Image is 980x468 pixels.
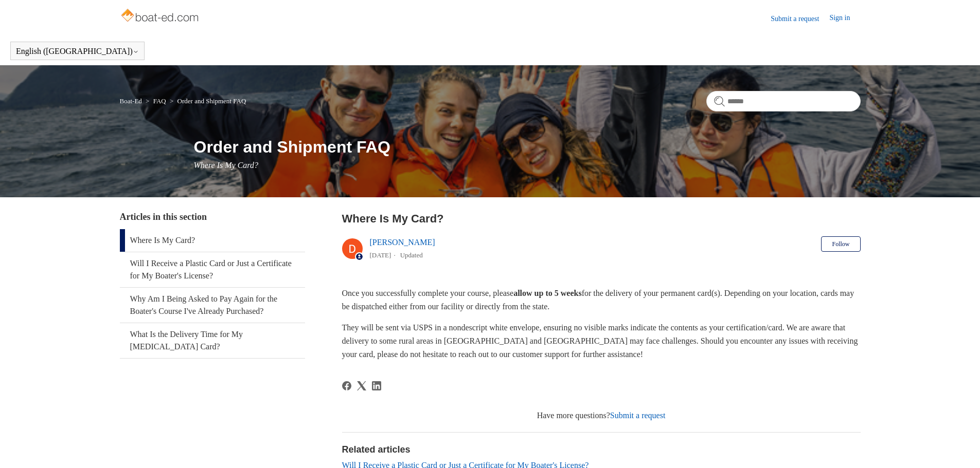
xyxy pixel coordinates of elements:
[400,251,423,259] li: Updated
[372,381,381,390] svg: Share this page on LinkedIn
[120,323,305,358] a: What Is the Delivery Time for My [MEDICAL_DATA] Card?
[342,321,861,361] p: They will be sent via USPS in a nondescript white envelope, ensuring no visible marks indicate th...
[370,251,391,259] time: 04/15/2024, 16:31
[342,409,861,422] div: Have more questions?
[168,97,246,105] li: Order and Shipment FAQ
[342,381,351,390] svg: Share this page on Facebook
[372,381,381,390] a: LinkedIn
[342,381,351,390] a: Facebook
[144,97,168,105] li: FAQ
[370,238,435,247] a: [PERSON_NAME]
[16,47,139,56] button: English ([GEOGRAPHIC_DATA])
[120,229,305,252] a: Where Is My Card?
[120,6,202,27] img: Boat-Ed Help Center home page
[120,97,142,105] a: Boat-Ed
[342,443,861,457] h2: Related articles
[194,135,861,159] h1: Order and Shipment FAQ
[342,210,861,227] h2: Where Is My Card?
[177,97,246,105] a: Order and Shipment FAQ
[120,252,305,287] a: Will I Receive a Plastic Card or Just a Certificate for My Boater's License?
[120,288,305,323] a: Why Am I Being Asked to Pay Again for the Boater's Course I've Already Purchased?
[194,161,258,170] span: Where Is My Card?
[357,381,366,390] a: X Corp
[771,13,829,24] a: Submit a request
[706,91,861,111] input: Search
[342,287,861,313] p: Once you successfully complete your course, please for the delivery of your permanent card(s). De...
[610,411,666,420] a: Submit a request
[120,212,207,222] span: Articles in this section
[120,97,144,105] li: Boat-Ed
[829,12,860,25] a: Sign in
[513,289,581,297] strong: allow up to 5 weeks
[821,236,860,252] button: Follow Article
[357,381,366,390] svg: Share this page on X Corp
[153,97,166,105] a: FAQ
